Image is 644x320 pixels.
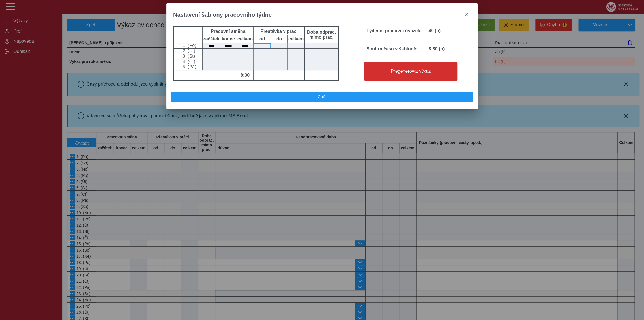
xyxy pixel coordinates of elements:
[237,73,253,78] b: 8:30
[364,62,457,81] button: Přegenerovat výkaz
[181,48,195,53] span: 2. (Út)
[211,29,246,34] b: Pracovní směna
[367,69,455,74] span: Přegenerovat výkaz
[366,46,417,51] b: Souhrn času v šabloně:
[173,12,272,18] span: Nastavení šablony pracovního týdne
[220,36,237,42] b: konec
[288,36,304,42] b: celkem
[237,36,253,42] b: celkem
[271,36,287,42] b: do
[462,10,471,19] button: close
[181,43,196,48] span: 1. (Po)
[260,29,298,34] b: Přestávka v práci
[428,28,441,33] b: 40 (h)
[173,95,471,100] span: Zpět
[171,92,473,102] button: Zpět
[306,30,337,40] b: Doba odprac. mimo prac.
[366,28,422,33] b: Týdenní pracovní úvazek:
[181,54,195,59] span: 3. (St)
[181,65,196,69] span: 5. (Pá)
[181,59,195,64] span: 4. (Čt)
[428,46,445,51] b: 8:30 (h)
[203,36,220,42] b: začátek
[254,36,271,42] b: od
